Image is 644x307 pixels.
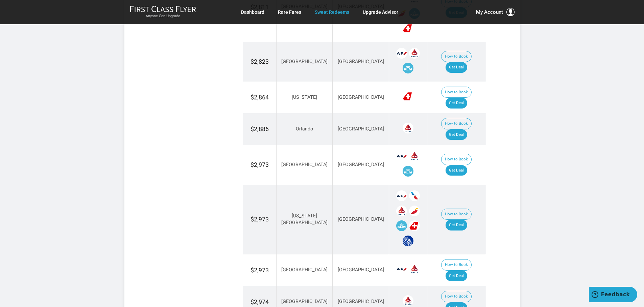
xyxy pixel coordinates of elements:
[130,5,196,19] a: First Class FlyerAnyone Can Upgrade
[446,62,467,73] a: Get Deal
[130,14,196,19] small: Anyone Can Upgrade
[589,287,637,304] iframe: Opens a widget where you can find more information
[409,220,420,231] span: Swiss
[251,267,269,274] span: $2,973
[409,151,420,161] span: Delta Airlines
[441,209,472,220] button: How to Book
[396,264,407,274] span: Air France
[441,291,472,302] button: How to Book
[446,98,467,109] a: Get Deal
[338,299,384,304] span: [GEOGRAPHIC_DATA]
[441,87,472,98] button: How to Book
[403,63,413,73] span: KLM
[292,94,317,100] span: [US_STATE]
[281,59,328,64] span: [GEOGRAPHIC_DATA]
[281,162,328,167] span: [GEOGRAPHIC_DATA]
[241,6,264,18] a: Dashboard
[251,94,269,101] span: $2,864
[396,206,407,216] span: Delta Airlines
[403,295,413,306] span: Delta Airlines
[446,165,467,176] a: Get Deal
[338,216,384,222] span: [GEOGRAPHIC_DATA]
[409,264,420,274] span: Delta Airlines
[476,8,503,16] span: My Account
[281,267,328,273] span: [GEOGRAPHIC_DATA]
[446,271,467,281] a: Get Deal
[446,129,467,140] a: Get Deal
[281,299,328,304] span: [GEOGRAPHIC_DATA]
[363,6,398,18] a: Upgrade Advisor
[446,220,467,231] a: Get Deal
[403,123,413,133] span: Delta Airlines
[409,206,420,216] span: Iberia
[315,6,349,18] a: Sweet Redeems
[251,216,269,223] span: $2,973
[338,59,384,64] span: [GEOGRAPHIC_DATA]
[338,267,384,273] span: [GEOGRAPHIC_DATA]
[251,161,269,168] span: $2,973
[476,8,515,16] button: My Account
[403,166,413,177] span: KLM
[251,58,269,65] span: $2,823
[396,48,407,59] span: Air France
[441,118,472,129] button: How to Book
[130,5,196,12] img: First Class Flyer
[338,94,384,100] span: [GEOGRAPHIC_DATA]
[251,298,269,305] span: $2,974
[338,162,384,167] span: [GEOGRAPHIC_DATA]
[251,125,269,132] span: $2,886
[441,259,472,271] button: How to Book
[278,6,301,18] a: Rare Fares
[296,126,313,132] span: Orlando
[441,51,472,62] button: How to Book
[409,190,420,201] span: American Airlines
[403,23,413,34] span: Swiss
[396,190,407,201] span: Air France
[338,126,384,132] span: [GEOGRAPHIC_DATA]
[441,154,472,165] button: How to Book
[409,48,420,59] span: Delta Airlines
[403,91,413,102] span: Swiss
[281,213,328,226] span: [US_STATE][GEOGRAPHIC_DATA]
[403,236,413,246] span: United
[396,151,407,161] span: Air France
[396,220,407,231] span: KLM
